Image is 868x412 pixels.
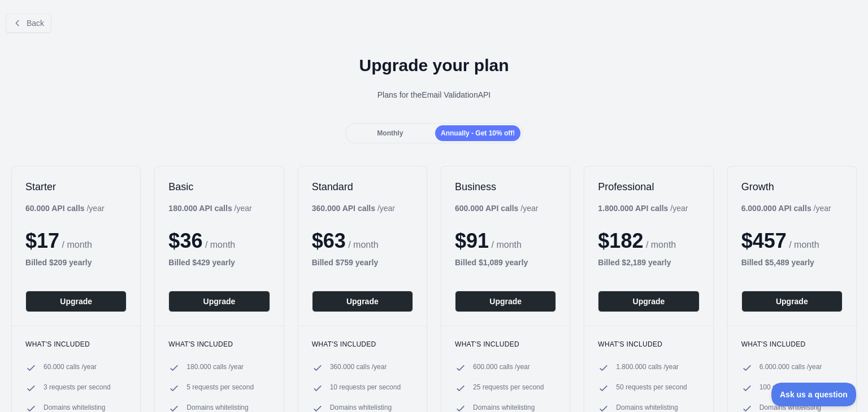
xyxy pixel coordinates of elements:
[455,180,556,194] h2: Business
[455,204,518,213] b: 600.000 API calls
[741,180,843,194] h2: Growth
[455,203,538,214] div: / year
[598,203,688,214] div: / year
[598,180,699,194] h2: Professional
[312,203,395,214] div: / year
[741,203,831,214] div: / year
[771,383,857,406] iframe: Toggle Customer Support
[312,204,375,213] b: 360.000 API calls
[312,180,413,194] h2: Standard
[598,204,668,213] b: 1.800.000 API calls
[741,204,811,213] b: 6.000.000 API calls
